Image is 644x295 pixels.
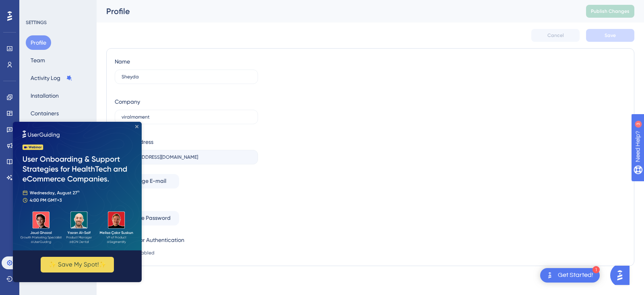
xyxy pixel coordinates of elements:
span: Change E-mail [128,176,166,186]
input: Company Name [122,114,251,120]
iframe: UserGuiding AI Assistant Launcher [610,263,634,287]
div: Two-Factor Authentication [115,235,258,245]
button: Profile [26,35,51,50]
div: Name [115,57,130,66]
div: Close Preview [122,3,126,6]
button: Change Password [115,211,179,225]
span: Save [605,32,616,39]
input: E-mail Address [122,154,251,160]
div: Get Started! [558,271,593,280]
button: Cancel [531,29,580,42]
button: ✨ Save My Spot!✨ [28,135,101,151]
button: Save [586,29,634,42]
span: Need Help? [19,2,50,12]
div: SETTINGS [26,19,91,26]
div: 1 [592,266,600,273]
span: Change Password [124,213,171,223]
button: Containers [26,106,64,121]
input: Name Surname [122,74,251,80]
div: Company [115,97,140,107]
img: launcher-image-alternative-text [545,270,555,280]
span: Disabled [134,250,155,256]
button: Activity Log [26,71,77,85]
button: Change E-mail [115,174,179,188]
div: Open Get Started! checklist, remaining modules: 1 [540,268,600,283]
button: Publish Changes [586,5,634,18]
div: Password [115,198,258,208]
span: Cancel [547,32,564,39]
div: Profile [106,6,566,17]
button: Installation [26,88,64,103]
button: Team [26,53,50,68]
span: Publish Changes [591,8,630,14]
div: 3 [56,4,58,10]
